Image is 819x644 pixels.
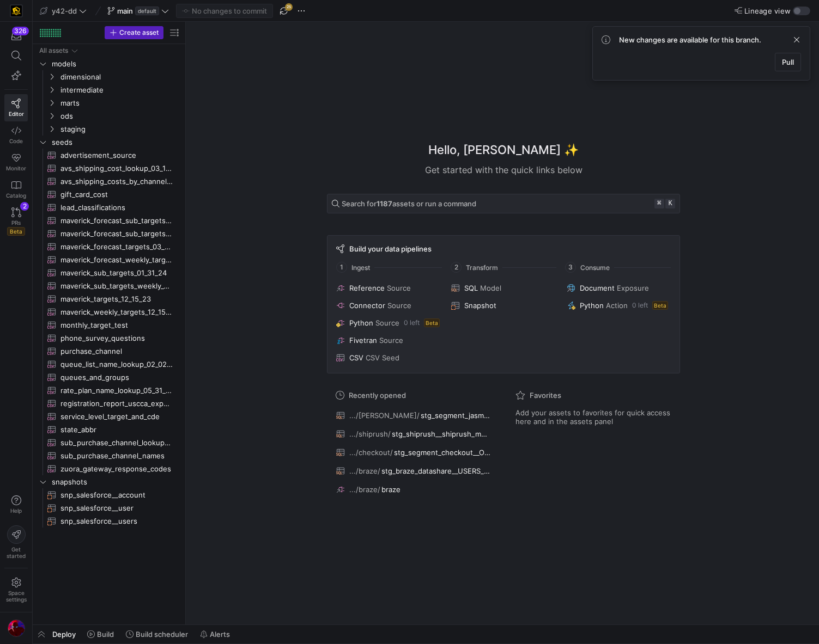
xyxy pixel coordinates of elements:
[652,301,668,310] span: Beta
[349,301,385,310] span: Connector
[4,2,28,20] a: https://storage.googleapis.com/y42-prod-data-exchange/images/uAsz27BndGEK0hZWDFeOjoxA7jCwgK9jE472...
[37,292,185,305] a: maverick_targets_12_15_23​​​​​​
[37,162,185,175] a: avs_shipping_cost_lookup_03_15_24​​​​​​
[334,299,442,312] button: ConnectorSource
[60,162,173,175] span: avs_shipping_cost_lookup_03_15_24​​​​​​
[60,254,173,266] span: maverick_forecast_weekly_targets_03_25_24​​​​​​
[349,244,432,253] span: Build your data pipelines
[37,501,185,514] div: Press SPACE to select this row.
[775,53,801,71] button: Pull
[37,136,185,149] div: Press SPACE to select this row.
[37,384,185,397] a: rate_plan_name_lookup_05_31_23​​​​​​
[9,138,23,144] span: Code
[37,436,185,449] div: Press SPACE to select this row.
[60,345,173,358] span: purchase_channel​​​​​​
[333,482,494,496] button: .../braze/braze
[60,450,173,462] span: sub_purchase_channel_names​​​​​​
[37,162,185,175] div: Press SPACE to select this row.
[82,625,119,643] button: Build
[60,201,173,214] span: lead_classifications​​​​​​
[394,448,491,457] span: stg_segment_checkout__ORDER_COMPLETED
[7,227,25,236] span: Beta
[37,371,185,384] a: queues_and_groups​​​​​​
[60,123,184,136] span: staging
[6,165,26,171] span: Monitor
[349,448,393,457] span: .../checkout/
[580,301,604,310] span: Python
[530,391,561,400] span: Favorites
[632,302,648,309] span: 0 left
[349,284,385,292] span: Reference
[52,136,184,149] span: seeds
[37,292,185,305] div: Press SPACE to select this row.
[4,26,28,46] button: 326
[119,29,159,36] span: Create asset
[37,279,185,292] div: Press SPACE to select this row.
[4,94,28,121] a: Editor
[744,7,791,15] span: Lineage view
[37,514,185,528] a: snp_salesforce__users​​​​​​​
[37,449,185,462] div: Press SPACE to select this row.
[349,411,420,420] span: .../[PERSON_NAME]/
[37,318,185,332] a: monthly_target_test​​​​​​
[37,305,185,318] div: Press SPACE to select this row.
[464,301,496,310] span: Snapshot
[60,319,173,332] span: monthly_target_test​​​​​​
[37,397,185,410] a: registration_report_uscca_expo_2023​​​​​​
[37,253,185,266] a: maverick_forecast_weekly_targets_03_25_24​​​​​​
[4,176,28,203] a: Catalog
[60,410,173,423] span: service_level_target_and_cde​​​​​​
[52,476,184,488] span: snapshots
[135,7,159,15] span: default
[60,241,173,253] span: maverick_forecast_targets_03_25_24​​​​​​
[381,485,401,494] span: braze
[327,163,680,176] div: Get started with the quick links below
[37,345,185,358] div: Press SPACE to select this row.
[37,279,185,292] a: maverick_sub_targets_weekly_01_31_24​​​​​​
[37,332,185,345] div: Press SPACE to select this row.
[349,353,363,362] span: CSV
[60,280,173,292] span: maverick_sub_targets_weekly_01_31_24​​​​​​
[37,488,185,501] a: snp_salesforce__account​​​​​​​
[60,332,173,345] span: phone_survey_questions​​​​​​
[60,515,173,528] span: snp_salesforce__users​​​​​​​
[37,188,185,201] div: Press SPACE to select this row.
[9,111,24,117] span: Editor
[327,194,680,213] button: Search for1187assets or run a command⌘k
[37,175,185,188] div: Press SPACE to select this row.
[9,507,23,514] span: Help
[619,35,761,44] span: New changes are available for this branch.
[37,83,185,96] div: Press SPACE to select this row.
[37,214,185,227] div: Press SPACE to select this row.
[37,462,185,475] div: Press SPACE to select this row.
[37,384,185,397] div: Press SPACE to select this row.
[37,423,185,436] div: Press SPACE to select this row.
[349,485,380,494] span: .../braze/
[4,490,28,519] button: Help
[37,227,185,240] div: Press SPACE to select this row.
[20,202,29,211] div: 2
[52,58,184,70] span: models
[60,489,173,501] span: snp_salesforce__account​​​​​​​
[37,410,185,423] a: service_level_target_and_cde​​​​​​
[334,316,442,329] button: PythonSource0 leftBeta
[333,464,494,478] button: .../braze/stg_braze_datashare__USERS_MESSAGES_EMAIL_BOUNCE
[387,284,411,292] span: Source
[37,70,185,83] div: Press SPACE to select this row.
[349,467,380,475] span: .../braze/
[37,371,185,384] div: Press SPACE to select this row.
[60,437,173,449] span: sub_purchase_channel_lookup_01_24_24​​​​​​
[449,299,557,312] button: Snapshot
[4,149,28,176] a: Monitor
[654,199,664,208] kbd: ⌘
[4,203,28,240] a: PRsBeta2
[37,410,185,423] div: Press SPACE to select this row.
[60,358,173,371] span: queue_list_name_lookup_02_02_24​​​​​​
[565,281,673,295] button: DocumentExposure
[105,4,172,18] button: maindefault
[60,384,173,397] span: rate_plan_name_lookup_05_31_23​​​​​​
[349,391,406,400] span: Recently opened
[60,188,173,201] span: gift_card_cost​​​​​​
[37,201,185,214] a: lead_classifications​​​​​​
[37,423,185,436] a: state_abbr​​​​​​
